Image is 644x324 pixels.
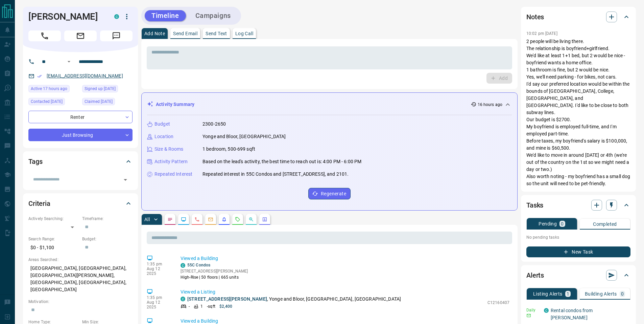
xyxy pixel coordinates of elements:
svg: Email [526,313,531,318]
p: $0 - $1,100 [28,242,79,253]
svg: Agent Actions [262,217,267,222]
p: 2300-2650 [202,121,226,128]
div: Tue Aug 12 2025 [28,85,79,94]
span: Signed up [DATE] [85,85,116,92]
p: Activity Summary [156,101,194,108]
p: Viewed a Listing [181,288,509,296]
p: High-Rise | 50 floors | 665 units [181,274,248,280]
div: Alerts [526,267,630,283]
div: Sat Aug 21 2021 [82,85,133,94]
span: Call [28,30,61,41]
p: Listing Alerts [533,291,563,296]
p: [STREET_ADDRESS][PERSON_NAME] [181,268,248,274]
div: Sun Aug 22 2021 [28,98,79,107]
button: Campaigns [189,10,238,21]
p: Budget: [82,236,133,242]
div: Just Browsing [28,129,133,141]
svg: Requests [235,217,240,222]
p: Activity Pattern [154,158,188,165]
div: Tags [28,153,133,170]
p: Send Email [173,31,197,36]
p: Size & Rooms [154,146,184,153]
p: Areas Searched: [28,257,133,263]
p: [GEOGRAPHIC_DATA], [GEOGRAPHIC_DATA], [GEOGRAPHIC_DATA][PERSON_NAME], [GEOGRAPHIC_DATA], [GEOGRAP... [28,263,133,295]
a: [STREET_ADDRESS][PERSON_NAME] [187,296,267,302]
h2: Tasks [526,200,543,211]
p: All [144,217,150,222]
button: Regenerate [308,188,351,199]
p: Motivation: [28,299,133,305]
p: Daily [526,307,540,313]
p: Yonge and Bloor, [GEOGRAPHIC_DATA] [202,133,286,140]
h2: Alerts [526,270,544,281]
svg: Email Verified [37,74,42,79]
button: Open [65,58,73,66]
p: Building Alerts [585,291,617,296]
p: 16 hours ago [478,102,502,108]
svg: Notes [167,217,173,222]
div: Sat Aug 21 2021 [82,98,133,107]
h2: Notes [526,12,544,22]
span: Active 17 hours ago [31,85,67,92]
span: Email [64,30,97,41]
p: 1 [200,303,203,309]
p: Repeated interest in 55C Condos and [STREET_ADDRESS], and 2101. [202,171,349,178]
p: Viewed a Building [181,255,509,262]
p: Aug 12 2025 [147,300,170,309]
div: condos.ca [181,263,185,268]
p: Search Range: [28,236,79,242]
a: 55C Condos [187,263,210,267]
h1: [PERSON_NAME] [28,11,104,22]
p: 2 people will be living there. The relationship is boyfriend+girlfriend. We'd like at least 1+1 b... [526,38,630,187]
p: Repeated Interest [154,171,192,178]
button: New Task [526,246,630,257]
p: 1 [567,291,569,296]
svg: Listing Alerts [221,217,227,222]
p: Completed [593,222,617,226]
a: Rental condos from [PERSON_NAME] [551,308,593,320]
p: Pending [539,221,557,226]
p: Send Text [206,31,227,36]
div: condos.ca [181,297,185,301]
button: Timeline [145,10,186,21]
span: Message [100,30,133,41]
svg: Opportunities [248,217,254,222]
p: $2,400 [219,303,233,309]
div: Criteria [28,195,133,212]
p: 0 [561,221,564,226]
p: Budget [154,121,170,128]
p: Actively Searching: [28,216,79,222]
p: Log Call [235,31,253,36]
svg: Calls [194,217,200,222]
p: No pending tasks [526,232,630,242]
p: 0 [621,291,624,296]
p: 10:02 pm [DATE] [526,31,557,36]
p: , Yonge and Bloor, [GEOGRAPHIC_DATA], [GEOGRAPHIC_DATA] [187,296,401,303]
div: Activity Summary16 hours ago [147,98,512,111]
span: Contacted [DATE] [31,98,63,105]
button: Open [121,175,130,185]
svg: Emails [208,217,213,222]
div: condos.ca [114,14,119,19]
div: Renter [28,111,133,123]
div: Tasks [526,197,630,213]
p: 1:35 pm [147,295,170,300]
p: C12160407 [487,300,509,306]
div: Notes [526,9,630,25]
p: Aug 12 2025 [147,266,170,276]
h2: Criteria [28,198,50,209]
p: Add Note [144,31,165,36]
p: - sqft [207,303,215,309]
p: Timeframe: [82,216,133,222]
span: Claimed [DATE] [85,98,113,105]
h2: Tags [28,156,42,167]
p: - [189,303,190,309]
svg: Lead Browsing Activity [181,217,186,222]
p: 1 bedroom, 500-699 sqft [202,146,255,153]
a: [EMAIL_ADDRESS][DOMAIN_NAME] [47,73,123,79]
p: Based on the lead's activity, the best time to reach out is: 4:00 PM - 6:00 PM [202,158,361,165]
div: condos.ca [544,308,549,313]
p: Location [154,133,173,140]
p: 1:35 pm [147,262,170,266]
